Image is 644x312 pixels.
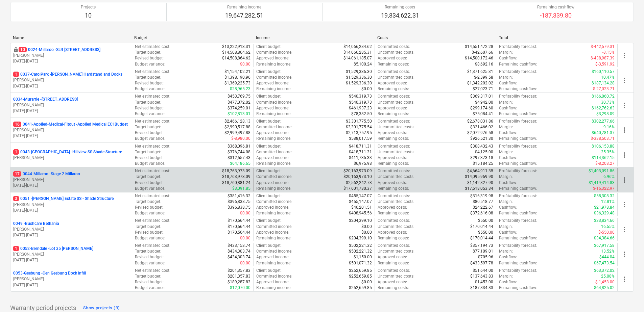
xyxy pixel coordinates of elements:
[592,155,615,161] p: $114,362.15
[499,130,517,136] p: Cashflow :
[135,105,164,111] p: Revised budget :
[351,111,372,117] p: $78,382.50
[135,61,165,67] p: Budget variance :
[256,199,292,205] p: Committed income :
[499,193,537,199] p: Profitability forecast :
[256,174,292,180] p: Committed income :
[343,174,372,180] p: $20,163,973.10
[620,51,628,59] span: more_vert
[378,69,410,75] p: Committed costs :
[13,246,19,251] span: 1
[473,199,493,205] p: $80,518.77
[222,50,251,55] p: $14,508,864.62
[378,130,407,136] p: Approved costs :
[256,94,282,99] p: Client budget :
[475,149,493,155] p: $4,125.00
[349,210,372,216] p: $408,945.56
[378,149,414,155] p: Uncommitted costs :
[228,144,251,149] p: $368,096.81
[256,80,289,86] p: Approved income :
[135,186,165,191] p: Budget variance :
[135,86,165,92] p: Budget variance :
[256,136,291,141] p: Remaining income :
[499,136,537,141] p: Remaining cashflow :
[499,144,537,149] p: Profitability forecast :
[13,221,129,238] div: 0049 -Bushcare Bethania[PERSON_NAME][DATE]-[DATE]
[592,105,615,111] p: $162,762.63
[346,75,372,80] p: $1,529,336.30
[378,136,409,141] p: Remaining costs :
[13,246,129,263] div: 10052-Brendale -Lot 35 [PERSON_NAME][PERSON_NAME][DATE]-[DATE]
[620,126,628,134] span: more_vert
[589,168,615,174] p: $1,403,091.86
[472,50,493,55] p: $-42,607.66
[256,218,282,224] p: Client budget :
[135,199,161,205] p: Target budget :
[228,105,251,111] p: $374,259.01
[377,35,493,40] div: Costs
[256,35,372,40] div: Income
[13,97,78,102] p: 0034-Murarrie - [STREET_ADDRESS]
[378,100,414,105] p: Uncommitted costs :
[499,149,513,155] p: Margin :
[467,69,493,75] p: $1,371,625.31
[601,75,615,80] p: 10.47%
[354,161,372,166] p: $6,975.98
[343,50,372,55] p: $14,066,285.31
[256,149,292,155] p: Committed income :
[591,44,615,50] p: $-442,579.31
[378,144,410,149] p: Committed costs :
[499,205,517,210] p: Cashflow :
[135,161,165,166] p: Budget variance :
[13,202,129,208] p: [PERSON_NAME]
[470,105,493,111] p: $299,174.60
[470,210,493,216] p: $372,616.08
[499,111,537,117] p: Remaining cashflow :
[620,201,628,209] span: more_vert
[134,35,250,40] div: Budget
[13,155,129,161] p: [PERSON_NAME]
[470,94,493,99] p: $369,317.01
[13,270,129,288] div: 0053-Geebung -Cen Geebung Dock Infill[PERSON_NAME][DATE]-[DATE]
[343,55,372,61] p: $14,061,185.07
[378,155,407,161] p: Approved costs :
[256,155,289,161] p: Approved income :
[256,210,291,216] p: Remaining income :
[224,119,251,124] p: $2,466,128.13
[13,77,129,83] p: [PERSON_NAME]
[13,108,129,114] p: [DATE] - [DATE]
[230,86,251,92] p: $28,965.23
[13,47,19,53] div: This project is confidential
[256,86,291,92] p: Remaining income :
[378,75,414,80] p: Uncommitted costs :
[592,119,615,124] p: $302,277.66
[620,101,628,109] span: more_vert
[135,193,170,199] p: Net estimated cost :
[13,171,21,177] span: 17
[349,94,372,99] p: $540,319.73
[135,136,165,141] p: Budget variance :
[222,55,251,61] p: $14,508,864.62
[354,61,372,67] p: $5,100.24
[378,61,409,67] p: Remaining costs :
[135,69,170,75] p: Net estimated cost :
[475,100,493,105] p: $4,942.00
[13,177,129,183] p: [PERSON_NAME]
[13,196,19,201] span: 3
[499,69,537,75] p: Profitability forecast :
[593,186,615,191] p: $-16,322.97
[135,119,170,124] p: Net estimated cost :
[135,80,164,86] p: Revised budget :
[467,80,493,86] p: $1,342,202.02
[224,130,251,136] p: $2,999,497.88
[135,205,164,210] p: Revised budget :
[19,47,100,53] p: 0024-Millaroo - SLR [STREET_ADDRESS]
[361,86,372,92] p: $0.00
[135,100,161,105] p: Target budget :
[13,133,129,139] p: [DATE] - [DATE]
[13,246,93,252] p: 0052-Brendale - Lot 35 [PERSON_NAME]
[228,199,251,205] p: $396,838.75
[603,124,615,130] p: 9.16%
[596,111,615,117] p: $3,298.09
[594,193,615,199] p: $58,308.32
